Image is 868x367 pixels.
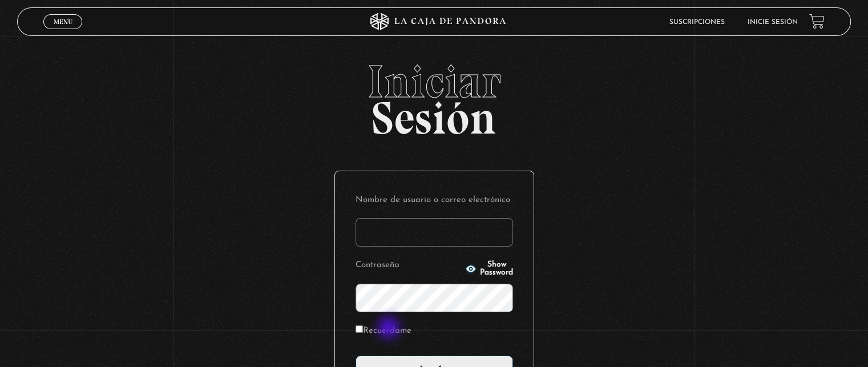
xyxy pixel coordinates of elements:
[480,261,513,277] span: Show Password
[50,28,76,36] span: Cerrar
[54,18,72,25] span: Menu
[748,19,798,26] a: Inicie sesión
[465,261,513,277] button: Show Password
[356,257,462,275] label: Contraseña
[356,325,363,333] input: Recuérdame
[356,192,513,209] label: Nombre de usuario o correo electrónico
[17,59,850,104] span: Iniciar
[356,322,411,340] label: Recuérdame
[17,59,850,132] h2: Sesión
[669,19,725,26] a: Suscripciones
[809,14,825,29] a: View your shopping cart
